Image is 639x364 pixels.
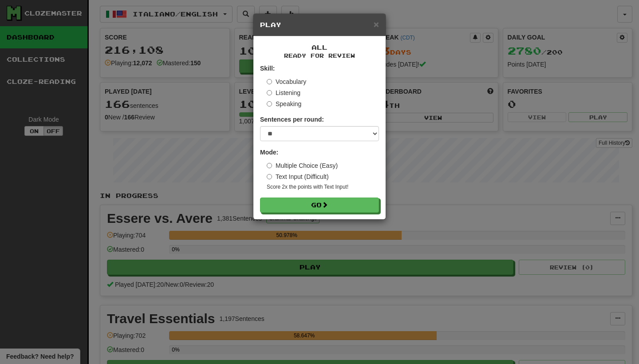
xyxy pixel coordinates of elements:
label: Listening [267,88,300,97]
label: Multiple Choice (Easy) [267,161,338,170]
h5: Play [260,20,379,29]
label: Text Input (Difficult) [267,172,329,181]
label: Sentences per round: [260,115,324,124]
input: Text Input (Difficult) [267,174,272,179]
span: All [312,44,327,51]
strong: Mode: [260,149,278,156]
strong: Skill: [260,65,275,72]
label: Vocabulary [267,77,306,86]
button: Go [260,198,379,213]
span: × [374,19,379,29]
input: Speaking [267,101,272,107]
input: Multiple Choice (Easy) [267,163,272,168]
button: Close [374,20,379,29]
small: Score 2x the points with Text Input ! [267,183,379,191]
input: Vocabulary [267,79,272,84]
label: Speaking [267,99,301,108]
input: Listening [267,90,272,95]
small: Ready for Review [260,52,379,59]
